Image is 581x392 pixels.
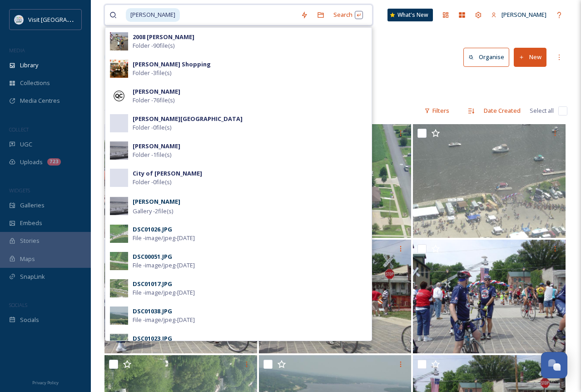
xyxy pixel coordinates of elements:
strong: [PERSON_NAME] [133,197,180,206]
a: What's New [387,9,433,21]
span: File - image/jpeg - [DATE] [133,234,195,242]
a: Organise [463,48,514,66]
div: 723 [47,158,61,166]
span: Library [20,61,38,70]
img: 2a502fc4-4cd8-499d-bcef-81d50381f528.jpg [110,87,128,105]
span: File - image/jpeg - [DATE] [133,261,195,270]
strong: City of [PERSON_NAME] [133,169,202,177]
span: Folder - 1 file(s) [133,151,171,159]
span: MEDIA [9,47,25,54]
span: Folder - 3 file(s) [133,69,171,77]
span: Folder - 90 file(s) [133,41,174,50]
span: WIDGETS [9,187,30,194]
div: DSC01026.JPG [133,225,172,234]
img: cdc99957-8611-4690-8673-e5ebafcb2a35.jpg [110,60,128,78]
span: Gallery - 2 file(s) [133,207,173,216]
strong: [PERSON_NAME] [133,87,180,95]
span: Folder - 0 file(s) [133,123,171,132]
div: DSC00051.JPG [133,252,172,261]
span: UGC [20,140,32,149]
img: c27c37f1-a02f-41a8-b88a-81e5c8015339.jpg [110,141,128,160]
span: Folder - 76 file(s) [133,96,174,105]
span: Select all [530,106,554,115]
img: f9cd7ef8-098d-4395-93d3-66193ccce14e.jpg [110,32,128,50]
span: Media Centres [20,96,60,105]
img: DSC01044.JPG [413,124,566,238]
div: DSC01038.JPG [133,307,172,316]
span: Collections [20,79,50,87]
button: Open Chat [541,352,567,378]
div: DSC01017.JPG [133,280,172,288]
a: Privacy Policy [32,377,59,387]
span: File - image/jpeg - [DATE] [133,288,195,297]
img: a1071d15-9357-4df9-a5fa-faba41e95166.jpg [110,334,128,352]
span: Visit [GEOGRAPHIC_DATA] [28,15,99,24]
span: Privacy Policy [32,380,59,386]
img: 4e6ec2e8-1716-46f2-a1d0-1e29d396924a.jpg [110,252,128,270]
span: Stories [20,236,40,245]
span: Maps [20,255,35,263]
img: DSC01074.JPG [104,240,257,353]
img: 84da2aae-4b81-4ab2-8980-970f3de2bf71.jpg [110,225,128,243]
strong: [PERSON_NAME][GEOGRAPHIC_DATA] [133,115,243,123]
div: DSC01023.JPG [133,334,172,343]
button: New [514,48,546,66]
img: c27c37f1-a02f-41a8-b88a-81e5c8015339.jpg [110,197,128,215]
img: db369f21-d4c3-4c8d-b9df-542d2df28e39.jpg [110,279,128,297]
span: Galleries [20,201,45,210]
span: COLLECT [9,126,29,133]
span: SOCIALS [9,302,27,308]
img: QCCVB_VISIT_vert_logo_4c_tagline_122019.svg [15,15,24,24]
div: Filters [420,102,454,120]
span: Uploads [20,158,43,166]
span: 90 file s [104,106,123,115]
span: File - image/jpeg - [DATE] [133,316,195,324]
span: Folder - 0 file(s) [133,178,171,186]
strong: [PERSON_NAME] [133,142,180,150]
strong: 2008 [PERSON_NAME] [133,33,194,41]
span: Socials [20,316,39,324]
span: [PERSON_NAME] [126,8,180,21]
img: DSC01084.JPG [104,124,257,238]
button: Organise [463,48,509,66]
span: Embeds [20,219,42,227]
a: [PERSON_NAME] [487,6,551,24]
div: Date Created [479,102,525,120]
span: SnapLink [20,272,45,281]
img: DSC01082.JPG [413,240,566,353]
div: Search [329,6,367,24]
strong: [PERSON_NAME] Shopping [133,60,211,68]
span: [PERSON_NAME] [502,10,546,19]
img: f3f5fe24-e365-430c-954c-1cb4ad5d899e.jpg [110,307,128,325]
